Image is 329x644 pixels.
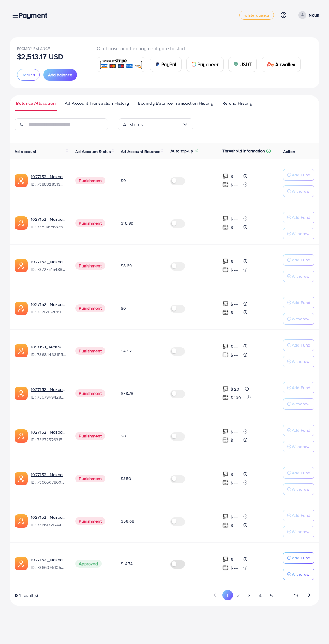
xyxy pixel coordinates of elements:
[31,216,66,230] div: <span class='underline'>1027152 _Nazaagency_023</span></br>7381668633665093648
[283,526,314,537] button: Withdraw
[231,386,240,393] p: $ 20
[17,46,50,51] span: Ecomdy Balance
[222,224,229,230] img: top-up amount
[296,11,319,19] a: Nouh
[231,564,238,572] p: $ ---
[292,299,310,306] p: Add Fund
[222,471,229,477] img: top-up amount
[292,427,310,434] p: Add Fund
[283,398,314,410] button: Withdraw
[222,258,229,264] img: top-up amount
[222,147,265,155] p: Threshold information
[118,118,193,130] div: Search for option
[267,62,274,67] img: card
[231,556,238,563] p: $ ---
[292,571,309,578] p: Withdraw
[16,100,56,107] span: Balance Allocation
[222,181,229,188] img: top-up amount
[192,62,196,67] img: card
[15,216,28,230] img: ic-ads-acc.e4c84228.svg
[121,390,133,396] span: $78.78
[244,13,269,17] span: white_agency
[292,341,310,349] p: Add Fund
[170,147,193,155] p: Auto top-up
[222,267,229,273] img: top-up amount
[31,472,66,485] div: <span class='underline'>1027152 _Nazaagency_0051</span></br>7366567860828749825
[283,510,314,521] button: Add Fund
[222,352,229,358] img: top-up amount
[222,437,229,443] img: top-up amount
[75,177,105,184] span: Punishment
[231,479,238,486] p: $ ---
[275,61,295,68] span: Airwallex
[123,120,143,129] span: All status
[231,513,238,521] p: $ ---
[210,590,314,601] ul: Pagination
[31,437,66,443] span: ID: 7367257631523782657
[15,259,28,272] img: ic-ads-acc.e4c84228.svg
[222,514,229,520] img: top-up amount
[97,45,305,52] p: Or choose another payment gate to start
[231,309,238,316] p: $ ---
[31,514,66,520] a: 1027152 _Nazaagency_018
[48,72,72,78] span: Add balance
[290,590,302,601] button: Go to page 19
[75,560,101,568] span: Approved
[143,120,182,129] input: Search for option
[228,57,257,72] a: cardUSDT
[292,443,309,450] p: Withdraw
[222,386,229,392] img: top-up amount
[240,61,252,68] span: USDT
[31,344,66,350] a: 1010158_Techmanistan pk acc_1715599413927
[15,557,28,570] img: ic-ads-acc.e4c84228.svg
[17,53,63,60] p: $2,513.17 USD
[121,220,133,226] span: $18.99
[31,259,66,265] a: 1027152 _Nazaagency_007
[138,100,213,107] span: Ecomdy Balance Transaction History
[75,262,105,270] span: Punishment
[150,57,182,72] a: cardPayPal
[283,254,314,266] button: Add Fund
[31,564,66,570] span: ID: 7366095105679261697
[75,517,105,525] span: Punishment
[121,433,126,439] span: $0
[15,472,28,485] img: ic-ads-acc.e4c84228.svg
[283,356,314,367] button: Withdraw
[283,313,314,325] button: Withdraw
[292,554,310,562] p: Add Fund
[15,429,28,443] img: ic-ads-acc.e4c84228.svg
[292,273,309,280] p: Withdraw
[292,230,309,237] p: Withdraw
[31,266,66,272] span: ID: 7372751548805726224
[231,266,238,274] p: $ ---
[292,256,310,264] p: Add Fund
[31,301,66,307] a: 1027152 _Nazaagency_04
[233,590,244,601] button: Go to page 2
[31,557,66,571] div: <span class='underline'>1027152 _Nazaagency_006</span></br>7366095105679261697
[121,149,160,155] span: Ad Account Balance
[99,58,143,71] img: card
[292,214,310,221] p: Add Fund
[283,441,314,452] button: Withdraw
[31,181,66,187] span: ID: 7388328519014645761
[222,301,229,307] img: top-up amount
[75,389,105,397] span: Punishment
[222,565,229,571] img: top-up amount
[283,569,314,580] button: Withdraw
[31,514,66,528] div: <span class='underline'>1027152 _Nazaagency_018</span></br>7366172174454882305
[222,343,229,350] img: top-up amount
[222,590,233,600] button: Go to page 1
[292,469,310,476] p: Add Fund
[15,174,28,187] img: ic-ads-acc.e4c84228.svg
[283,271,314,282] button: Withdraw
[231,258,238,265] p: $ ---
[283,339,314,351] button: Add Fund
[234,62,238,67] img: card
[283,297,314,308] button: Add Fund
[31,301,66,315] div: <span class='underline'>1027152 _Nazaagency_04</span></br>7371715281112170513
[283,212,314,223] button: Add Fund
[31,174,66,187] div: <span class='underline'>1027152 _Nazaagency_019</span></br>7388328519014645761
[292,512,310,519] p: Add Fund
[231,224,238,231] p: $ ---
[31,386,66,392] a: 1027152 _Nazaagency_003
